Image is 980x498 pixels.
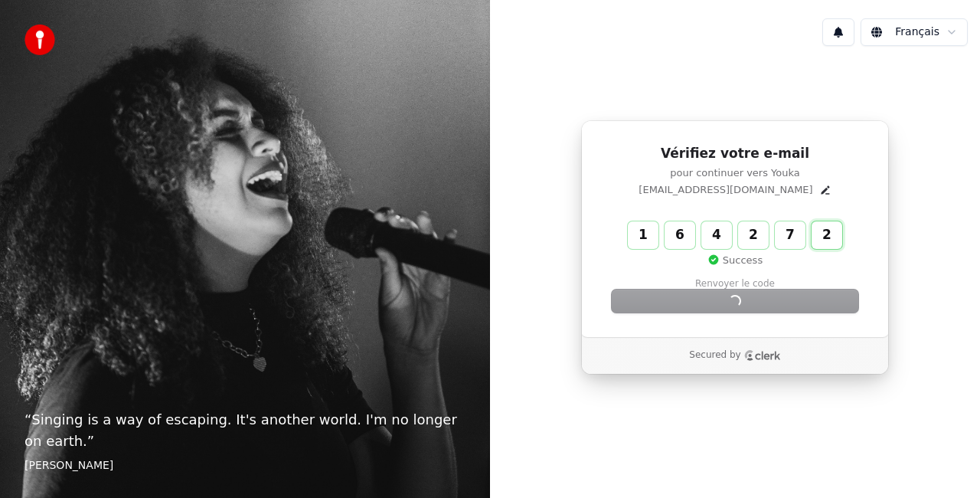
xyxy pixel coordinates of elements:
p: [EMAIL_ADDRESS][DOMAIN_NAME] [639,183,812,197]
input: Enter verification code [628,221,873,249]
img: youka [24,25,55,55]
p: Success [707,254,763,267]
p: pour continuer vers Youka [612,166,858,180]
a: Clerk logo [744,350,781,361]
h1: Vérifiez votre e-mail [612,145,858,163]
footer: [PERSON_NAME] [24,458,465,473]
button: Edit [819,184,831,196]
p: “ Singing is a way of escaping. It's another world. I'm no longer on earth. ” [24,409,465,452]
p: Secured by [689,349,740,362]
